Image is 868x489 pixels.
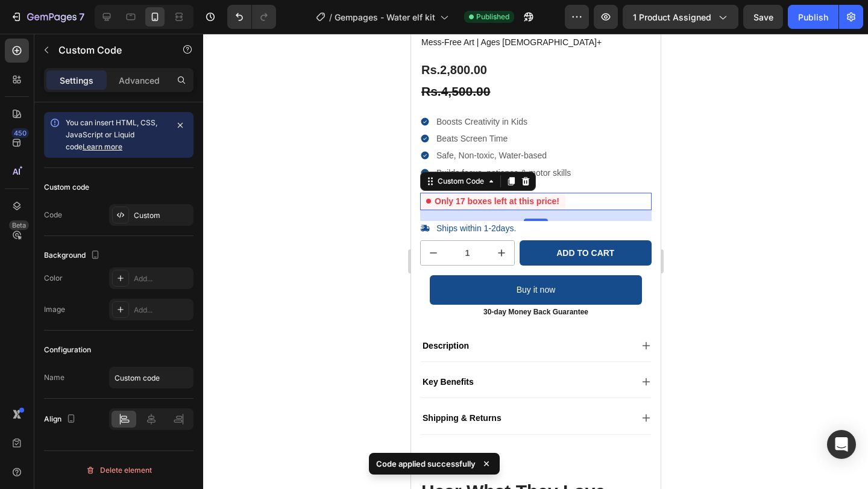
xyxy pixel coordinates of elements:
[44,411,78,428] div: Align
[66,118,157,151] span: You can insert HTML, CSS, JavaScript or Liquid code
[376,458,476,470] p: Code applied successfully
[58,43,161,57] p: Custom Code
[753,12,773,22] span: Save
[119,74,160,87] p: Advanced
[329,11,332,23] span: /
[227,5,276,29] div: Undo/Redo
[86,463,152,478] div: Delete element
[44,372,64,383] div: Name
[11,128,29,138] div: 450
[827,430,856,459] div: Open Intercom Messenger
[9,444,241,470] h2: Hear What They Love
[798,11,828,23] div: Publish
[5,5,90,29] button: 7
[335,11,435,23] span: Gempages - Water elf kit
[623,5,738,29] button: 1 product assigned
[44,210,62,220] div: Code
[44,461,193,480] button: Delete element
[44,304,65,315] div: Image
[83,142,122,151] a: Learn more
[44,273,63,284] div: Color
[476,11,509,22] span: Published
[633,11,711,23] span: 1 product assigned
[411,34,661,489] iframe: Design area
[9,220,29,230] div: Beta
[44,344,91,355] div: Configuration
[788,5,838,29] button: Publish
[79,10,84,24] p: 7
[60,74,93,87] p: Settings
[134,305,190,316] div: Add...
[44,182,89,193] div: Custom code
[134,273,190,284] div: Add...
[44,248,102,264] div: Background
[743,5,783,29] button: Save
[134,210,190,221] div: Custom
